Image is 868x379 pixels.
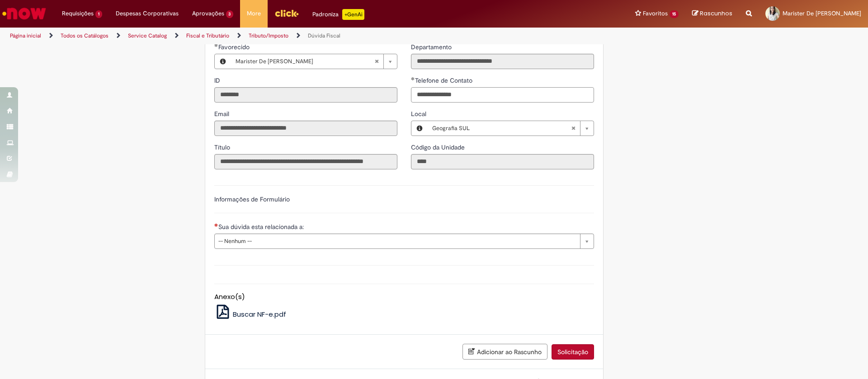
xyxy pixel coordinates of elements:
span: Requisições [62,9,94,18]
input: Título [214,154,397,169]
span: Local [411,110,428,118]
label: Somente leitura - Departamento [411,42,453,51]
abbr: Limpar campo Local [566,121,580,136]
a: Página inicial [10,32,41,39]
label: Somente leitura - ID [214,76,222,85]
span: Somente leitura - Código da Unidade [411,143,467,151]
span: 1 [95,10,102,18]
span: 15 [670,10,679,18]
span: Sua dúvida esta relacionada a: [218,223,306,231]
img: ServiceNow [1,5,47,23]
span: Somente leitura - ID [214,76,222,84]
input: Telefone de Contato [411,87,594,103]
label: Somente leitura - Email [214,109,231,118]
a: Tributo/Imposto [249,32,288,39]
button: Local, Visualizar este registro Geografia SUL [411,121,428,136]
span: Telefone de Contato [415,76,474,84]
input: ID [214,87,397,103]
div: Padroniza [312,9,364,20]
span: Somente leitura - Departamento [411,43,453,51]
label: Somente leitura - Título [214,143,232,152]
a: Marister De [PERSON_NAME]Limpar campo Favorecido [231,54,397,69]
span: Necessários [411,77,415,80]
a: Fiscal e Tributário [186,32,229,39]
span: Marister De [PERSON_NAME] [783,9,861,17]
a: Geografia SULLimpar campo Local [428,121,594,136]
span: Necessários - Favorecido [218,43,251,51]
span: 3 [226,10,234,18]
a: Todos os Catálogos [61,32,108,39]
a: Service Catalog [128,32,167,39]
span: Favoritos [643,9,668,18]
ul: Trilhas de página [7,28,572,44]
span: Obrigatório Preenchido [214,43,218,47]
label: Informações de Formulário [214,195,290,203]
a: Rascunhos [692,9,732,18]
a: Buscar NF-e.pdf [214,309,287,319]
input: Departamento [411,54,594,69]
h5: Anexo(s) [214,293,594,301]
span: Somente leitura - Email [214,110,231,118]
span: Despesas Corporativas [116,9,179,18]
input: Email [214,121,397,136]
span: Aprovações [192,9,224,18]
a: Dúvida Fiscal [308,32,340,39]
span: Marister De [PERSON_NAME] [236,54,374,69]
label: Somente leitura - Código da Unidade [411,143,467,152]
button: Solicitação [552,344,594,360]
img: click_logo_yellow_360x200.png [274,6,299,20]
input: Código da Unidade [411,154,594,169]
span: Buscar NF-e.pdf [233,309,286,319]
p: +GenAi [342,9,364,20]
span: Rascunhos [700,9,732,18]
abbr: Limpar campo Favorecido [370,54,383,69]
span: Geografia SUL [432,121,571,136]
span: Necessários [214,223,218,227]
span: -- Nenhum -- [218,234,576,248]
button: Favorecido, Visualizar este registro Marister De Jesus Saraiva Da Silva [215,54,231,69]
button: Adicionar ao Rascunho [462,344,547,360]
span: More [247,9,261,18]
span: Somente leitura - Título [214,143,232,151]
